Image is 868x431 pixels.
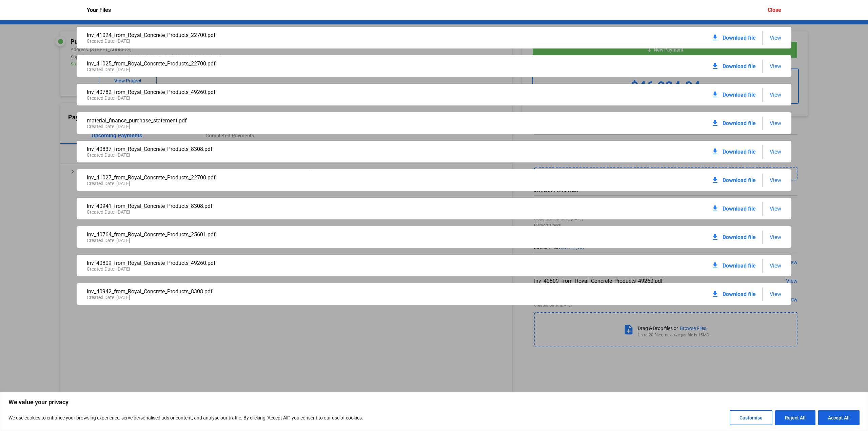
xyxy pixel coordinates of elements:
mat-icon: download [711,290,719,298]
div: Created Date: [DATE] [87,124,434,129]
mat-icon: download [711,34,719,42]
div: Inv_40942_from_Royal_Concrete_Products_8308.pdf [87,288,434,295]
div: Created Date: [DATE] [87,209,434,215]
div: Created Date: [DATE] [87,238,434,243]
div: Inv_40837_from_Royal_Concrete_Products_8308.pdf [87,146,434,152]
mat-icon: download [711,261,719,270]
span: View [770,177,781,183]
mat-icon: download [711,233,719,241]
span: View [770,205,781,212]
span: Download file [723,35,756,41]
span: View [770,149,781,155]
div: Inv_41025_from_Royal_Concrete_Products_22700.pdf [87,60,434,67]
div: Created Date: [DATE] [87,152,434,158]
span: View [770,35,781,41]
div: Inv_41024_from_Royal_Concrete_Products_22700.pdf [87,32,434,38]
div: Inv_40764_from_Royal_Concrete_Products_25601.pdf [87,231,434,238]
div: Inv_40809_from_Royal_Concrete_Products_49260.pdf [87,260,434,266]
button: Customise [730,410,772,425]
div: Created Date: [DATE] [87,295,434,300]
p: We use cookies to enhance your browsing experience, serve personalised ads or content, and analys... [8,414,363,422]
mat-icon: download [711,176,719,184]
span: View [770,92,781,98]
span: Download file [723,262,756,269]
span: Download file [723,205,756,212]
div: Inv_40782_from_Royal_Concrete_Products_49260.pdf [87,89,434,95]
span: Download file [723,291,756,297]
span: Download file [723,63,756,70]
span: Download file [723,177,756,183]
span: View [770,234,781,240]
div: Created Date: [DATE] [87,38,434,44]
mat-icon: download [711,62,719,70]
p: We value your privacy [8,398,860,406]
button: Accept All [818,410,860,425]
span: Download file [723,234,756,240]
mat-icon: download [711,119,719,127]
div: Close [768,7,781,13]
div: Inv_40941_from_Royal_Concrete_Products_8308.pdf [87,203,434,209]
mat-icon: download [711,91,719,99]
div: Created Date: [DATE] [87,181,434,186]
span: Download file [723,149,756,155]
mat-icon: download [711,204,719,213]
div: Inv_41027_from_Royal_Concrete_Products_22700.pdf [87,174,434,181]
div: Your Files [87,7,111,13]
span: View [770,120,781,126]
div: Created Date: [DATE] [87,266,434,272]
span: View [770,291,781,297]
span: Download file [723,92,756,98]
div: material_finance_purchase_statement.pdf [87,117,434,124]
div: Created Date: [DATE] [87,95,434,101]
mat-icon: download [711,148,719,156]
button: Reject All [775,410,815,425]
span: View [770,262,781,269]
div: Created Date: [DATE] [87,67,434,72]
span: Download file [723,120,756,126]
span: View [770,63,781,70]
